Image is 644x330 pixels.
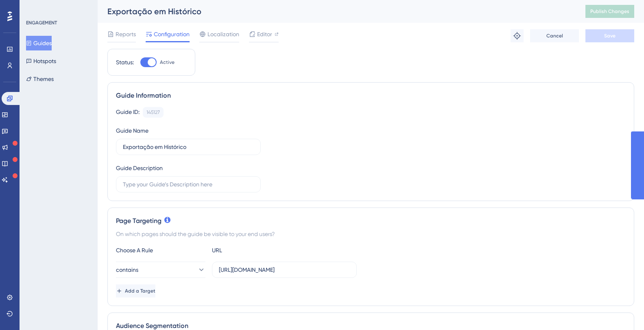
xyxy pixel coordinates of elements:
input: Type your Guide’s Description here [123,180,254,189]
button: Add a Target [116,284,155,297]
div: Guide Name [116,126,148,135]
iframe: UserGuiding AI Assistant Launcher [610,298,634,322]
div: 145127 [146,109,160,116]
span: Configuration [154,29,190,39]
div: Page Targeting [116,216,626,226]
input: yourwebsite.com/path [219,265,350,274]
button: Themes [26,72,54,86]
div: URL [212,245,301,255]
span: Add a Target [125,288,155,294]
button: Hotspots [26,54,56,68]
span: Reports [116,29,136,39]
span: Active [160,59,175,66]
input: Type your Guide’s Name here [123,142,254,151]
button: Cancel [530,29,579,42]
div: Guide Information [116,91,626,101]
span: Localization [207,29,239,39]
button: contains [116,262,205,278]
div: Guide Description [116,163,163,173]
span: contains [116,265,138,275]
div: Choose A Rule [116,245,205,255]
span: Save [604,33,616,39]
div: On which pages should the guide be visible to your end users? [116,229,626,239]
div: Guide ID: [116,107,140,118]
span: Publish Changes [590,8,629,15]
div: ENGAGEMENT [26,20,57,26]
div: Status: [116,57,134,67]
button: Save [585,29,634,42]
span: Cancel [546,33,563,39]
div: Exportação em Histórico [107,6,565,17]
button: Publish Changes [585,5,634,18]
button: Guides [26,36,52,50]
span: Editor [257,29,272,39]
